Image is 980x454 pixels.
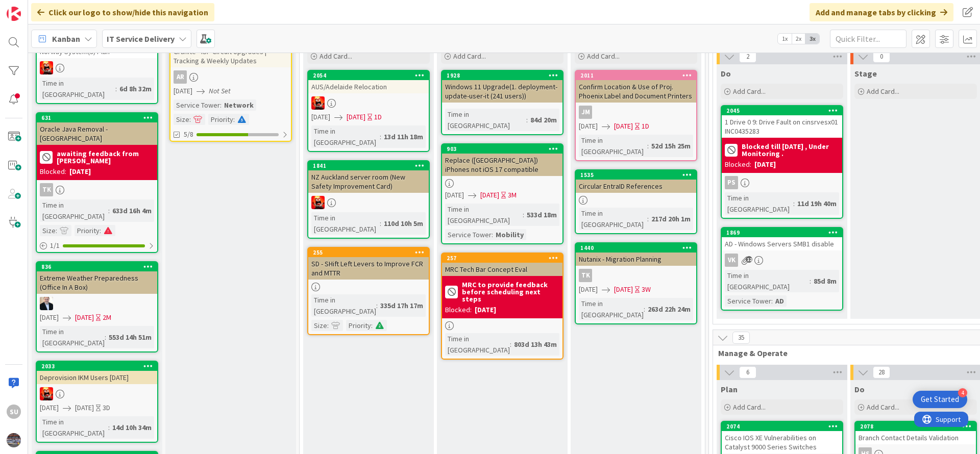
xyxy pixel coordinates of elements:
div: 1/1 [37,239,157,252]
div: VK [725,254,738,267]
div: 217d 20h 1m [649,213,693,224]
span: 2x [792,34,805,44]
div: 1928Windows 11 Upgrade(1. deployment-update-user-it (241 users)) [442,71,562,103]
div: 13d 11h 18m [381,131,426,142]
div: VK [722,254,842,267]
div: 3D [103,402,110,413]
div: 257 [442,254,562,263]
div: 110d 10h 5m [381,218,426,229]
div: Time in [GEOGRAPHIC_DATA] [579,208,647,230]
b: IT Service Delivery [107,34,175,44]
span: : [644,304,645,315]
div: [DATE] [69,166,91,177]
span: Add Card... [867,87,899,96]
div: PS [725,176,738,189]
span: : [105,332,106,343]
span: Plan [721,384,738,394]
div: Time in [GEOGRAPHIC_DATA] [725,192,793,215]
div: JM [576,106,696,119]
div: NZ Auckland server room (New Safety Improvement Card) [308,170,429,193]
div: 1928 [442,71,562,80]
div: [DATE] [475,305,496,315]
span: [DATE] [445,190,464,200]
div: Service Tower [174,99,220,111]
div: 1841 [308,161,429,170]
div: Size [40,225,56,236]
div: 2074 [726,423,842,430]
div: 631Oracle Java Removal - [GEOGRAPHIC_DATA] [37,113,157,145]
span: 0 [873,51,890,63]
span: 3x [805,34,819,44]
div: Time in [GEOGRAPHIC_DATA] [40,199,108,222]
div: 1928 [447,72,562,79]
img: HO [40,297,53,310]
div: 1D [642,121,649,132]
div: 2074 [722,422,842,431]
div: 2011Confirm Location & Use of Proj. Phoenix Label and Document Printers [576,71,696,103]
div: 1869 [726,229,842,236]
div: Click our logo to show/hide this navigation [31,3,214,21]
span: 1 / 1 [50,240,60,251]
div: TK [579,269,592,282]
div: 2078 [855,422,976,431]
div: 85d 8m [811,275,839,287]
div: Windows 11 Upgrade(1. deployment-update-user-it (241 users)) [442,80,562,103]
span: : [523,209,524,220]
div: 836 [37,262,157,271]
div: 2074Cisco IOS XE Vulnerabilities on Catalyst 9000 Series Switches [722,422,842,453]
div: HO [37,297,157,310]
div: 2078Branch Contact Details Validation [855,422,976,444]
span: 1x [778,34,792,44]
div: 1535 [576,170,696,180]
span: 35 [732,332,750,344]
span: : [189,114,191,125]
b: awaiting feedback from [PERSON_NAME] [57,150,154,164]
div: Cisco IOS XE Vulnerabilities on Catalyst 9000 Series Switches [722,431,842,453]
div: 2054 [308,71,429,80]
div: 2011 [580,72,696,79]
div: TK [576,269,696,282]
div: SU [7,405,21,419]
div: 1841 [313,162,429,169]
span: : [100,225,101,236]
span: Do [854,384,865,394]
div: 533d 18m [524,209,559,220]
div: 255 [313,249,429,256]
span: : [108,422,110,433]
div: 553d 14h 51m [106,332,154,343]
div: 903 [442,144,562,154]
span: [DATE] [480,190,499,200]
div: 1841NZ Auckland server room (New Safety Improvement Card) [308,161,429,193]
img: VN [40,61,53,74]
div: Time in [GEOGRAPHIC_DATA] [40,78,115,100]
div: 2033Deprovision IKM Users [DATE] [37,362,157,384]
div: 1440 [576,243,696,253]
div: PS [722,176,842,189]
span: : [327,320,329,331]
span: [DATE] [75,312,94,323]
span: : [647,140,649,152]
div: Time in [GEOGRAPHIC_DATA] [579,298,644,320]
div: Time in [GEOGRAPHIC_DATA] [445,333,510,356]
div: 2M [103,312,111,323]
span: : [647,213,649,224]
img: Visit kanbanzone.com [7,7,21,21]
div: Add and manage tabs by clicking [810,3,953,21]
b: MRC to provide feedback before scheduling next steps [462,281,559,302]
div: Service Tower [725,295,771,307]
div: Oracle Java Removal - [GEOGRAPHIC_DATA] [37,122,157,145]
div: 836Extreme Weather Preparedness (Office In A Box) [37,262,157,294]
div: Service Tower [445,229,492,240]
span: Support [21,2,46,14]
span: [DATE] [174,86,192,96]
div: Time in [GEOGRAPHIC_DATA] [445,204,523,226]
div: 52d 15h 25m [649,140,693,152]
div: 2045 [722,106,842,115]
span: : [108,205,110,216]
div: Network [222,99,256,111]
span: : [115,83,117,94]
div: 903Replace ([GEOGRAPHIC_DATA]) iPhones not iOS 17 compatible [442,144,562,176]
div: Time in [GEOGRAPHIC_DATA] [311,125,380,148]
div: 1440Nutanix - Migration Planning [576,243,696,266]
span: [DATE] [579,284,598,295]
